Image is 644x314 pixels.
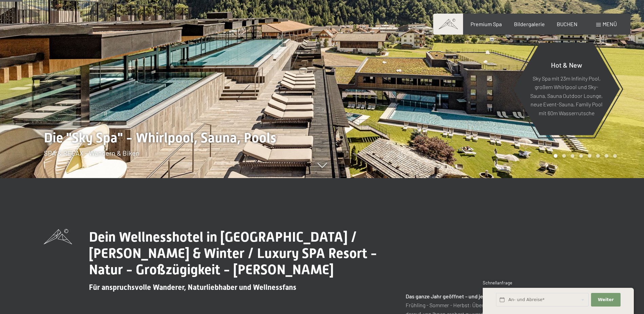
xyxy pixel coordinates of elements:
[406,293,544,299] strong: Das ganze Jahr geöffnet – und jeden Moment ein Erlebnis!
[530,74,603,117] p: Sky Spa mit 23m Infinity Pool, großem Whirlpool und Sky-Sauna, Sauna Outdoor Lounge, neue Event-S...
[562,154,566,158] div: Carousel Page 2
[598,297,614,303] span: Weiter
[551,154,617,158] div: Carousel Pagination
[579,154,583,158] div: Carousel Page 4
[571,154,574,158] div: Carousel Page 3
[513,42,620,136] a: Hot & New Sky Spa mit 23m Infinity Pool, großem Whirlpool und Sky-Sauna, Sauna Outdoor Lounge, ne...
[89,229,377,278] span: Dein Wellnesshotel in [GEOGRAPHIC_DATA] / [PERSON_NAME] & Winter / Luxury SPA Resort - Natur - Gr...
[89,283,296,292] span: Für anspruchsvolle Wanderer, Naturliebhaber und Wellnessfans
[603,21,617,27] span: Menü
[596,154,600,158] div: Carousel Page 6
[483,280,512,285] span: Schnellanfrage
[551,60,582,69] span: Hot & New
[605,154,608,158] div: Carousel Page 7
[613,154,617,158] div: Carousel Page 8
[554,154,557,158] div: Carousel Page 1 (Current Slide)
[588,154,591,158] div: Carousel Page 5
[557,21,577,27] a: BUCHEN
[591,293,620,307] button: Weiter
[471,21,502,27] a: Premium Spa
[514,21,545,27] a: Bildergalerie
